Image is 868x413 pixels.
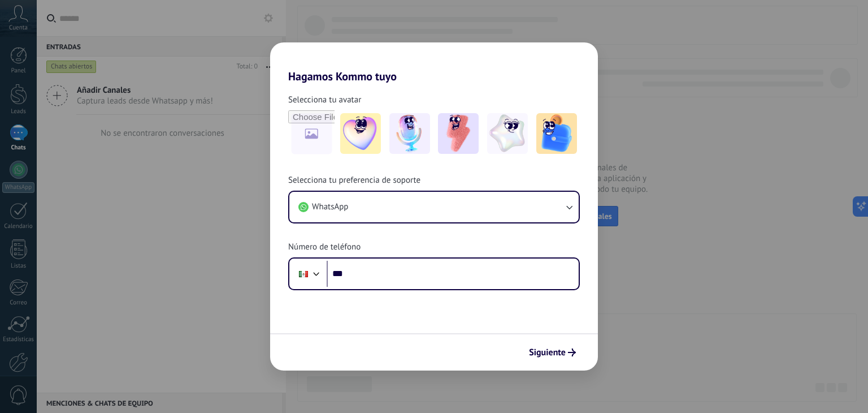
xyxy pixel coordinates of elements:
[340,113,381,154] img: -1.jpeg
[487,113,528,154] img: -4.jpeg
[529,349,566,356] span: Siguiente
[288,94,361,106] span: Selecciona tu avatar
[438,113,479,154] img: -3.jpeg
[524,343,581,362] button: Siguiente
[389,113,430,154] img: -2.jpeg
[536,113,577,154] img: -5.jpeg
[288,242,361,253] span: Número de teléfono
[270,42,598,83] h2: Hagamos Kommo tuyo
[289,192,579,222] button: WhatsApp
[312,201,348,213] span: WhatsApp
[293,262,314,286] div: Mexico: + 52
[288,175,420,186] span: Selecciona tu preferencia de soporte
